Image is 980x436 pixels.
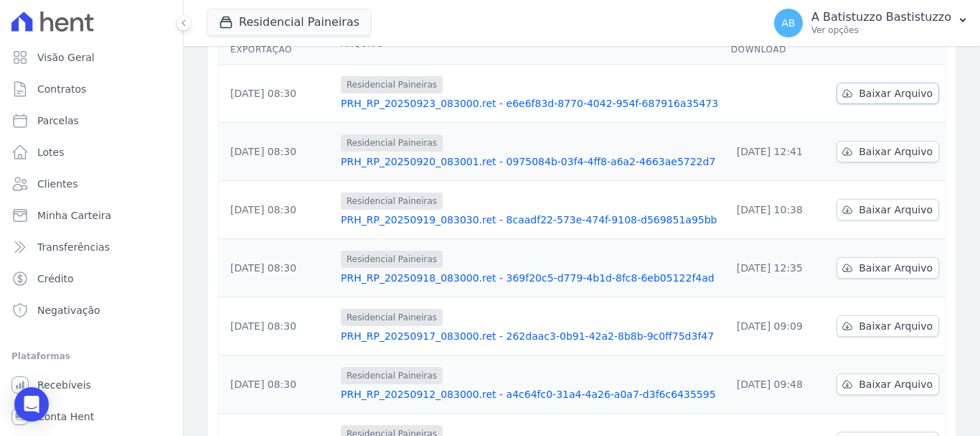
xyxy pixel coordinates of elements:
span: Baixar Arquivo [859,377,933,391]
a: Negativação [6,296,177,325]
div: Plataformas [11,348,171,365]
td: [DATE] 08:30 [219,356,335,414]
td: [DATE] 10:38 [725,181,831,239]
a: Parcelas [6,106,177,135]
td: [DATE] 08:30 [219,181,335,239]
button: AB A Batistuzzo Bastistuzzo Ver opções [763,3,980,43]
span: Baixar Arquivo [859,319,933,333]
a: PRH_RP_20250920_083001.ret - 0975084b-03f4-4ff8-a6a2-4663ae5722d7 [341,154,720,169]
a: Baixar Arquivo [837,257,939,279]
span: Baixar Arquivo [859,203,933,217]
a: Visão Geral [6,43,177,72]
span: Residencial Paineiras [341,134,443,152]
span: Conta Hent [37,409,94,424]
span: Negativação [37,303,100,317]
span: Residencial Paineiras [341,367,443,384]
span: Baixar Arquivo [859,261,933,275]
a: PRH_RP_20250912_083000.ret - a4c64fc0-31a4-4a26-a0a7-d3f6c6435595 [341,387,720,402]
td: [DATE] 12:41 [725,123,831,181]
a: Clientes [6,170,177,198]
td: [DATE] 08:30 [219,123,335,181]
a: Crédito [6,264,177,293]
span: Baixar Arquivo [859,86,933,101]
td: [DATE] 08:30 [219,65,335,123]
span: Baixar Arquivo [859,144,933,159]
a: Baixar Arquivo [837,83,939,104]
span: Lotes [37,145,65,159]
a: Conta Hent [6,402,177,431]
a: Lotes [6,138,177,167]
span: Visão Geral [37,50,95,65]
button: Residencial Paineiras [207,9,372,36]
span: Minha Carteira [37,208,111,223]
a: PRH_RP_20250918_083000.ret - 369f20c5-d779-4b1d-8fc8-6eb05122f4ad [341,271,720,285]
span: AB [781,18,795,28]
p: A Batistuzzo Bastistuzzo [811,10,951,24]
a: Baixar Arquivo [837,315,939,337]
a: Baixar Arquivo [837,141,939,162]
span: Recebíveis [37,378,91,392]
span: Contratos [37,82,86,96]
td: [DATE] 12:35 [725,239,831,297]
span: Residencial Paineiras [341,309,443,326]
a: PRH_RP_20250923_083000.ret - e6e6f83d-8770-4042-954f-687916a35473 [341,96,720,111]
a: Contratos [6,75,177,103]
span: Clientes [37,177,77,191]
span: Crédito [37,272,74,286]
span: Residencial Paineiras [341,251,443,268]
span: Parcelas [37,113,79,128]
td: [DATE] 09:09 [725,297,831,356]
span: Residencial Paineiras [341,193,443,210]
td: [DATE] 09:48 [725,356,831,414]
a: PRH_RP_20250919_083030.ret - 8caadf22-573e-474f-9108-d569851a95bb [341,213,720,227]
a: Recebíveis [6,371,177,399]
a: PRH_RP_20250917_083000.ret - 262daac3-0b91-42a2-8b8b-9c0ff75d3f47 [341,329,720,343]
a: Baixar Arquivo [837,374,939,395]
div: Open Intercom Messenger [14,387,49,422]
p: Ver opções [811,24,951,36]
td: [DATE] 08:30 [219,297,335,356]
a: Baixar Arquivo [837,199,939,221]
td: [DATE] 08:30 [219,239,335,297]
span: Transferências [37,240,110,254]
span: Residencial Paineiras [341,76,443,93]
a: Minha Carteira [6,201,177,230]
a: Transferências [6,233,177,261]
